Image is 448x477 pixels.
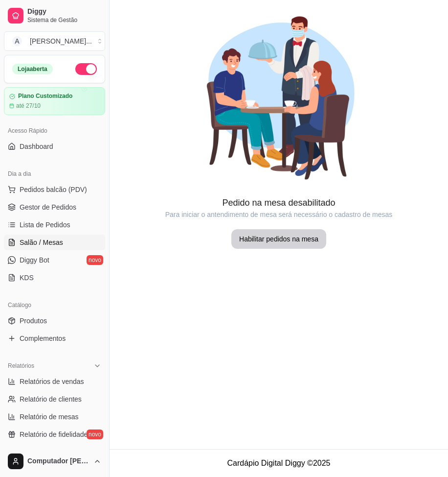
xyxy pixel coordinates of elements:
[20,238,63,247] span: Salão / Mesas
[4,217,105,233] a: Lista de Pedidos
[20,377,84,386] span: Relatórios de vendas
[4,182,105,197] button: Pedidos balcão (PDV)
[30,36,92,46] div: [PERSON_NAME] ...
[20,316,47,326] span: Produtos
[12,64,53,74] div: Loja aberta
[110,449,448,477] footer: Cardápio Digital Diggy © 2025
[16,102,41,110] article: até 27/10
[20,334,66,343] span: Complementos
[4,297,105,313] div: Catálogo
[20,185,87,194] span: Pedidos balcão (PDV)
[4,427,105,442] a: Relatório de fidelidadenovo
[4,31,105,51] button: Select a team
[27,457,90,466] span: Computador [PERSON_NAME]
[20,429,88,439] span: Relatório de fidelidade
[4,374,105,389] a: Relatórios de vendas
[4,450,105,473] button: Computador [PERSON_NAME]
[20,394,82,404] span: Relatório de clientes
[20,273,34,283] span: KDS
[75,63,97,75] button: Alterar Status
[110,196,448,210] article: Pedido na mesa desabilitado
[4,409,105,425] a: Relatório de mesas
[20,202,76,212] span: Gestor de Pedidos
[4,391,105,407] a: Relatório de clientes
[20,412,79,422] span: Relatório de mesas
[4,313,105,329] a: Produtos
[4,199,105,215] a: Gestor de Pedidos
[20,220,70,230] span: Lista de Pedidos
[4,87,105,115] a: Plano Customizadoaté 27/10
[20,255,49,265] span: Diggy Bot
[4,252,105,268] a: Diggy Botnovo
[4,331,105,346] a: Complementos
[8,362,34,370] span: Relatórios
[18,93,72,100] article: Plano Customizado
[4,270,105,286] a: KDS
[231,229,326,249] button: Habilitar pedidos na mesa
[4,123,105,139] div: Acesso Rápido
[4,139,105,154] a: Dashboard
[12,36,22,46] span: A
[20,142,53,151] span: Dashboard
[27,16,101,24] span: Sistema de Gestão
[4,4,105,27] a: DiggySistema de Gestão
[110,210,448,219] article: Para iniciar o antendimento de mesa será necessário o cadastro de mesas
[27,7,101,16] span: Diggy
[4,166,105,182] div: Dia a dia
[4,235,105,250] a: Salão / Mesas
